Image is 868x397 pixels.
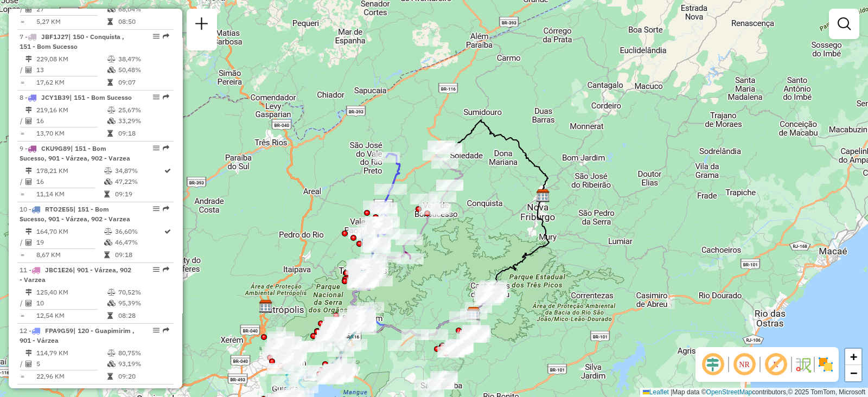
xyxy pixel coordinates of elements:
[36,358,107,369] td: 5
[118,4,169,15] td: 68,04%
[671,388,672,396] span: |
[107,373,113,380] i: Tempo total em rota
[25,107,32,113] i: Distância Total
[640,388,868,397] div: Map data © contributors,© 2025 TomTom, Microsoft
[850,350,857,363] span: +
[20,205,130,223] span: 10 -
[36,116,107,126] td: 16
[118,310,169,321] td: 08:28
[25,118,32,124] i: Total de Atividades
[69,93,132,101] span: | 151 - Bom Sucesso
[107,350,116,356] i: % de utilização do peso
[107,107,116,113] i: % de utilização do peso
[706,388,752,396] a: OpenStreetMap
[118,128,169,139] td: 09:18
[25,239,32,246] i: Total de Atividades
[153,266,159,273] em: Opções
[36,237,104,248] td: 19
[36,105,107,116] td: 219,16 KM
[153,327,159,334] em: Opções
[817,356,834,373] img: Exibir/Ocultar setores
[118,116,169,126] td: 33,29%
[104,191,110,197] i: Tempo total em rota
[20,237,25,248] td: /
[25,168,32,174] i: Distância Total
[107,67,116,73] i: % de utilização da cubagem
[41,93,69,101] span: JCY1B39
[25,6,32,12] i: Total de Atividades
[104,228,112,235] i: % de utilização do peso
[20,298,25,309] td: /
[36,226,104,237] td: 164,70 KM
[104,168,112,174] i: % de utilização do peso
[36,65,107,75] td: 13
[20,266,131,284] span: | 901 - Várzea, 902 - Varzea
[118,348,169,358] td: 80,75%
[45,387,73,395] span: RYY3E31
[114,237,163,248] td: 46,47%
[20,65,25,75] td: /
[20,77,25,88] td: =
[45,266,73,274] span: JBC1E26
[20,33,124,50] span: 7 -
[833,13,855,35] a: Exibir filtros
[467,306,481,321] img: CDI Macacu
[104,252,110,258] i: Tempo total em rota
[763,351,789,377] span: Exibir rótulo
[114,249,163,260] td: 09:18
[153,33,159,40] em: Opções
[25,300,32,306] i: Total de Atividades
[163,206,169,212] em: Rota exportada
[700,351,726,377] span: Ocultar deslocamento
[25,178,32,185] i: Total de Atividades
[390,229,417,240] div: Atividade não roteirizada - PJ COMERCIO DE BEBID
[20,128,25,139] td: =
[118,371,169,382] td: 09:20
[20,176,25,187] td: /
[20,205,130,223] span: | 151 - Bom Sucesso, 901 - Várzea, 902 - Varzea
[107,300,116,306] i: % de utilização da cubagem
[163,266,169,273] em: Rota exportada
[104,178,112,185] i: % de utilização da cubagem
[118,358,169,369] td: 93,19%
[20,249,25,260] td: =
[153,388,159,394] em: Opções
[794,356,812,373] img: Fluxo de ruas
[20,4,25,15] td: /
[107,56,116,62] i: % de utilização do peso
[536,189,550,203] img: CDD Nova Friburgo
[25,56,32,62] i: Distância Total
[643,388,669,396] a: Leaflet
[20,371,25,382] td: =
[36,54,107,65] td: 229,08 KM
[36,371,107,382] td: 22,96 KM
[410,194,437,204] div: Atividade não roteirizada - AILTON CANTO
[20,326,135,344] span: 12 -
[107,361,116,367] i: % de utilização da cubagem
[36,287,107,298] td: 125,40 KM
[20,144,130,162] span: | 151 - Bom Sucesso, 901 - Várzea, 902 - Varzea
[36,128,107,139] td: 13,70 KM
[259,299,273,313] img: CDD Petropolis
[153,206,159,212] em: Opções
[41,33,68,41] span: JBF1J27
[45,326,73,335] span: FPA9G59
[20,33,124,50] span: | 150 - Conquista , 151 - Bom Sucesso
[153,145,159,151] em: Opções
[20,116,25,126] td: /
[163,327,169,334] em: Rota exportada
[107,79,113,86] i: Tempo total em rota
[36,176,104,187] td: 16
[107,6,116,12] i: % de utilização da cubagem
[850,366,857,380] span: −
[20,144,130,162] span: 9 -
[163,94,169,100] em: Rota exportada
[45,205,73,213] span: RTO2E55
[163,145,169,151] em: Rota exportada
[107,312,113,319] i: Tempo total em rota
[25,361,32,367] i: Total de Atividades
[118,16,169,27] td: 08:50
[25,228,32,235] i: Distância Total
[845,349,861,365] a: Zoom in
[163,388,169,394] em: Rota exportada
